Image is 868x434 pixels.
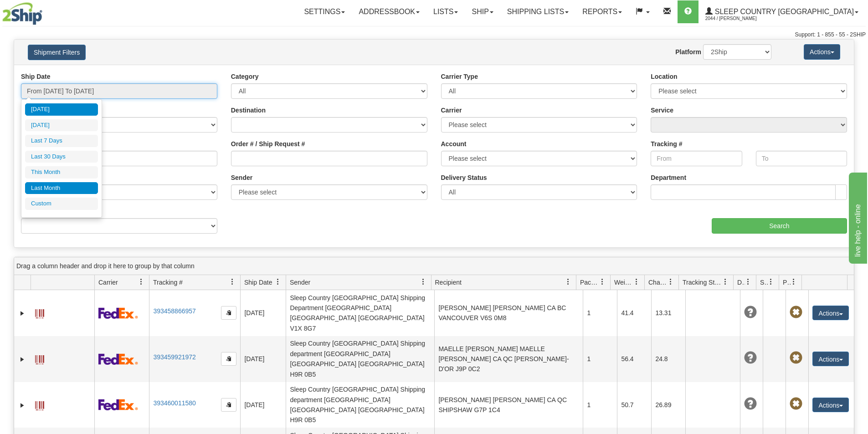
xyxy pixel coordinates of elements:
span: Tracking Status [683,278,722,287]
label: Location [651,72,677,81]
td: Sleep Country [GEOGRAPHIC_DATA] Shipping Department [GEOGRAPHIC_DATA] [GEOGRAPHIC_DATA] [GEOGRAPH... [286,290,434,336]
a: Shipment Issues filter column settings [763,274,779,290]
li: Last Month [25,182,98,194]
img: logo2044.jpg [2,2,42,25]
button: Copy to clipboard [221,352,236,366]
span: Pickup Not Assigned [790,398,802,410]
label: Account [441,139,467,148]
td: 1 [583,336,617,382]
a: Shipping lists [500,0,575,23]
label: Carrier Type [441,72,478,81]
a: Sender filter column settings [416,274,431,290]
label: Delivery Status [441,173,487,182]
a: Expand [18,401,27,410]
button: Copy to clipboard [221,306,236,320]
td: 24.8 [651,336,685,382]
img: 2 - FedEx Express® [98,399,138,410]
label: Category [231,72,259,81]
td: 50.7 [617,382,651,428]
label: Order # / Ship Request # [231,139,305,148]
span: Recipient [435,278,462,287]
button: Shipment Filters [28,45,86,60]
span: Sleep Country [GEOGRAPHIC_DATA] [713,8,854,15]
a: Pickup Status filter column settings [786,274,801,290]
li: [DATE] [25,103,98,116]
a: Tracking # filter column settings [225,274,240,290]
td: 56.4 [617,336,651,382]
td: 1 [583,290,617,336]
a: Expand [18,309,27,318]
button: Actions [812,352,849,366]
div: grid grouping header [14,257,854,275]
span: Delivery Status [737,278,745,287]
a: Addressbook [352,0,426,23]
label: Destination [231,106,266,115]
li: [DATE] [25,119,98,132]
li: Last 7 Days [25,135,98,147]
a: Settings [297,0,352,23]
a: Lists [426,0,465,23]
label: Platform [675,47,701,56]
a: Label [35,351,44,366]
a: Expand [18,355,27,364]
div: Support: 1 - 855 - 55 - 2SHIP [2,31,866,39]
img: 2 - FedEx Express® [98,353,138,365]
a: 393460011580 [153,399,195,407]
input: Search [712,218,847,234]
label: Carrier [441,106,462,115]
button: Copy to clipboard [221,398,236,412]
a: Ship [465,0,500,23]
span: Packages [580,278,599,287]
span: Unknown [744,398,757,410]
button: Actions [812,398,849,412]
iframe: chat widget [847,170,867,263]
span: Tracking # [153,278,183,287]
label: Sender [231,173,252,182]
a: Ship Date filter column settings [270,274,286,290]
td: 1 [583,382,617,428]
span: Pickup Not Assigned [790,306,802,319]
span: Carrier [98,278,118,287]
td: 41.4 [617,290,651,336]
span: Shipment Issues [760,278,768,287]
label: Tracking # [651,139,682,148]
a: Packages filter column settings [595,274,610,290]
a: 393459921972 [153,353,195,361]
label: Ship Date [21,72,51,81]
img: 2 - FedEx Express® [98,307,138,319]
button: Actions [804,44,840,60]
a: Delivery Status filter column settings [740,274,756,290]
span: 2044 / [PERSON_NAME] [705,14,774,23]
input: To [756,151,847,166]
td: [PERSON_NAME] [PERSON_NAME] CA QC SHIPSHAW G7P 1C4 [434,382,583,428]
span: Pickup Status [783,278,791,287]
span: Weight [614,278,633,287]
a: Charge filter column settings [663,274,678,290]
a: Label [35,397,44,412]
label: Department [651,173,686,182]
span: Charge [648,278,668,287]
span: Pickup Not Assigned [790,352,802,364]
span: Sender [290,278,310,287]
a: Recipient filter column settings [560,274,576,290]
button: Actions [812,306,849,320]
input: From [651,151,742,166]
a: 393458866957 [153,307,195,315]
td: [PERSON_NAME] [PERSON_NAME] CA BC VANCOUVER V6S 0M8 [434,290,583,336]
li: Custom [25,198,98,210]
a: Carrier filter column settings [134,274,149,290]
td: Sleep Country [GEOGRAPHIC_DATA] Shipping department [GEOGRAPHIC_DATA] [GEOGRAPHIC_DATA] [GEOGRAPH... [286,382,434,428]
a: Reports [575,0,629,23]
td: [DATE] [240,336,286,382]
span: Unknown [744,352,757,364]
a: Label [35,305,44,320]
span: Unknown [744,306,757,319]
a: Weight filter column settings [629,274,644,290]
td: 26.89 [651,382,685,428]
a: Sleep Country [GEOGRAPHIC_DATA] 2044 / [PERSON_NAME] [699,0,865,23]
a: Tracking Status filter column settings [718,274,733,290]
td: [DATE] [240,382,286,428]
span: Ship Date [244,278,272,287]
li: This Month [25,166,98,179]
div: live help - online [7,5,84,16]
